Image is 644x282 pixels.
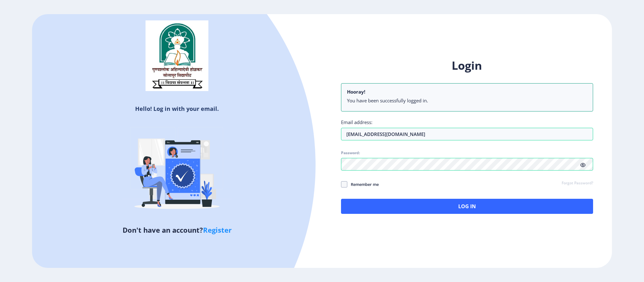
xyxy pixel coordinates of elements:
[341,128,593,140] input: Email address
[347,89,365,95] b: Hooray!
[341,199,593,214] button: Log In
[341,150,360,155] label: Password:
[146,20,208,91] img: sulogo.png
[341,58,593,73] h1: Login
[341,119,372,125] label: Email address:
[122,115,232,225] img: Verified-rafiki.svg
[203,225,232,235] a: Register
[347,97,587,104] li: You have been successfully logged in.
[347,181,379,188] span: Remember me
[37,225,317,235] h5: Don't have an account?
[562,181,593,186] a: Forgot Password?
